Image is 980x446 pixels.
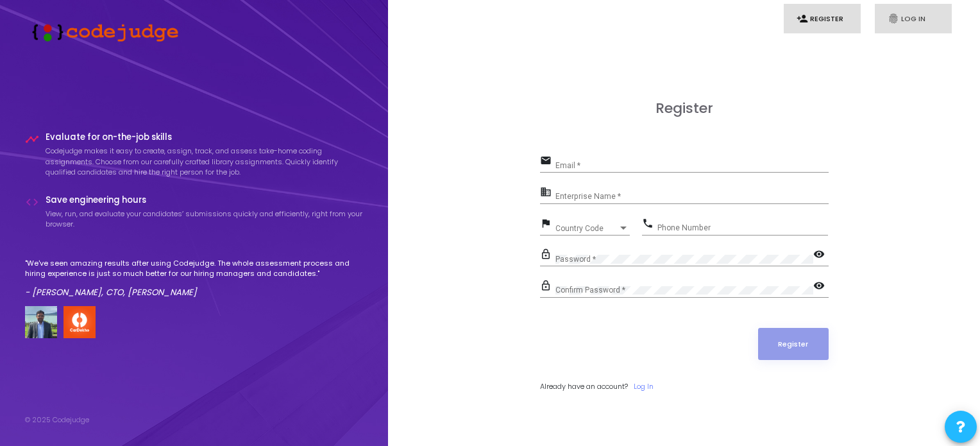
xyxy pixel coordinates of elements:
mat-icon: visibility [813,248,829,263]
h3: Register [540,100,829,117]
i: fingerprint [888,13,899,24]
i: person_add [797,13,808,24]
input: Enterprise Name [555,193,829,202]
button: Register [758,328,829,360]
i: code [25,195,39,209]
mat-icon: business [540,185,555,201]
mat-icon: lock_outline [540,248,555,263]
p: View, run, and evaluate your candidates’ submissions quickly and efficiently, right from your bro... [46,209,364,230]
a: fingerprintLog In [875,4,952,34]
h4: Evaluate for on-the-job skills [46,132,364,142]
img: company-logo [63,306,96,338]
a: Log In [634,381,654,392]
input: Phone Number [657,223,828,232]
h4: Save engineering hours [46,195,364,205]
mat-icon: phone [642,217,657,232]
mat-icon: flag [540,217,555,232]
div: © 2025 Codejudge [25,415,89,425]
mat-icon: lock_outline [540,279,555,295]
a: person_addRegister [784,4,861,34]
img: user image [25,306,57,338]
p: Codejudge makes it easy to create, assign, track, and assess take-home coding assignments. Choose... [46,146,364,178]
mat-icon: email [540,154,555,169]
mat-icon: visibility [813,279,829,295]
i: timeline [25,132,39,146]
span: Already have an account? [540,381,628,391]
em: - [PERSON_NAME], CTO, [PERSON_NAME] [25,286,197,298]
input: Email [555,161,829,170]
span: Country Code [555,225,618,232]
p: "We've seen amazing results after using Codejudge. The whole assessment process and hiring experi... [25,258,364,279]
